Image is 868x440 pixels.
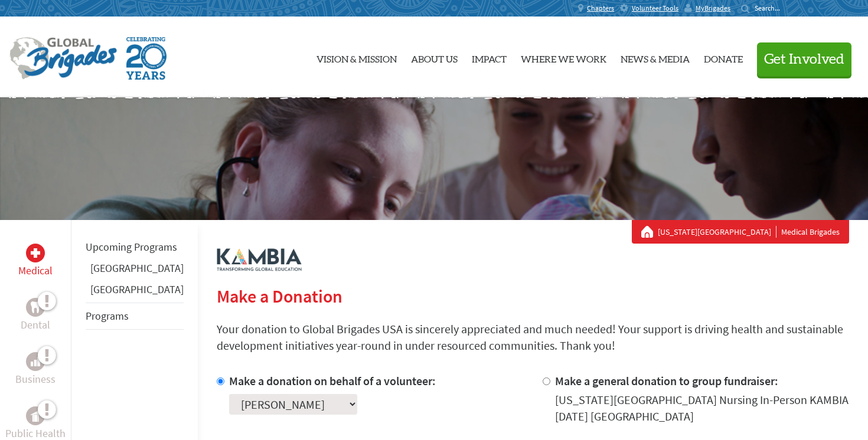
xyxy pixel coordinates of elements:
[15,352,56,388] a: BusinessBusiness
[621,27,690,88] a: News & Media
[217,285,849,307] h2: Make a Donation
[641,226,840,238] div: Medical Brigades
[86,234,184,260] li: Upcoming Programs
[86,281,184,303] li: Panama
[86,260,184,281] li: Belize
[757,42,851,76] button: Get Involved
[217,248,302,271] img: logo-kambia.png
[126,37,167,80] img: Global Brigades Celebrating 20 Years
[26,352,45,371] div: Business
[658,226,776,238] a: [US_STATE][GEOGRAPHIC_DATA]
[18,262,53,279] p: Medical
[18,244,53,279] a: MedicalMedical
[31,410,40,422] img: Public Health
[31,248,40,258] img: Medical
[15,371,56,388] p: Business
[521,27,606,88] a: Where We Work
[555,392,850,425] div: [US_STATE][GEOGRAPHIC_DATA] Nursing In-Person KAMBIA [DATE] [GEOGRAPHIC_DATA]
[696,4,730,13] span: MyBrigades
[21,298,50,333] a: DentalDental
[555,373,778,388] label: Make a general donation to group fundraiser:
[764,52,844,67] span: Get Involved
[21,317,50,333] p: Dental
[217,321,849,354] p: Your donation to Global Brigades USA is sincerely appreciated and much needed! Your support is dr...
[229,373,436,388] label: Make a donation on behalf of a volunteer:
[632,4,678,13] span: Volunteer Tools
[472,27,507,88] a: Impact
[755,4,788,12] input: Search...
[9,37,117,80] img: Global Brigades Logo
[90,261,184,275] a: [GEOGRAPHIC_DATA]
[704,27,743,88] a: Donate
[90,283,184,296] a: [GEOGRAPHIC_DATA]
[411,27,458,88] a: About Us
[31,357,40,366] img: Business
[86,309,129,323] a: Programs
[26,406,45,425] div: Public Health
[587,4,614,13] span: Chapters
[86,240,177,254] a: Upcoming Programs
[86,303,184,330] li: Programs
[26,244,45,262] div: Medical
[31,301,40,313] img: Dental
[26,298,45,317] div: Dental
[316,27,397,88] a: Vision & Mission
